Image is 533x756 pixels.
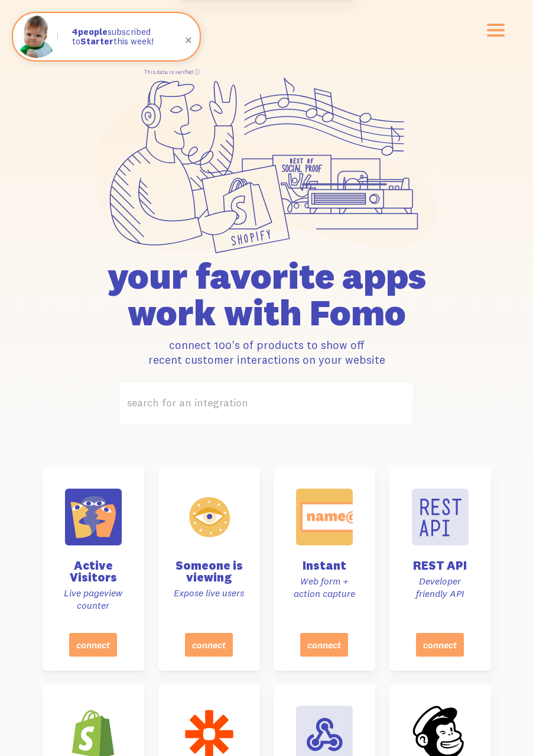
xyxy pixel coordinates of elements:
[158,467,260,671] a: Someone is viewing Expose live users connect
[72,27,78,37] span: 4
[144,69,200,75] a: This data is verified ⓘ
[404,560,477,571] h4: REST API
[80,35,113,47] strong: Starter
[288,560,361,571] h4: Instant
[43,257,490,331] h1: your favorite apps work with Fomo
[119,382,413,425] label: search for an integration
[43,338,490,367] p: connect 100's of products to show off recent customer interactions on your website
[173,587,246,599] p: Expose live users
[72,27,188,47] p: subscribed to this week!
[15,15,58,58] img: Fomo
[57,560,130,583] h4: Active Visitors
[69,632,117,656] button: connect
[288,575,361,600] p: Web form + action capture
[300,632,348,656] button: connect
[389,467,491,671] a: REST API Developer friendly API connect
[404,575,477,600] p: Developer friendly API
[416,632,464,656] button: connect
[43,467,144,671] a: Active Visitors Live pageview counter connect
[57,587,130,612] p: Live pageview counter
[274,467,375,671] a: Instant Web form + action capture connect
[173,560,246,583] h4: Someone is viewing
[185,632,233,656] button: connect
[72,26,108,37] strong: people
